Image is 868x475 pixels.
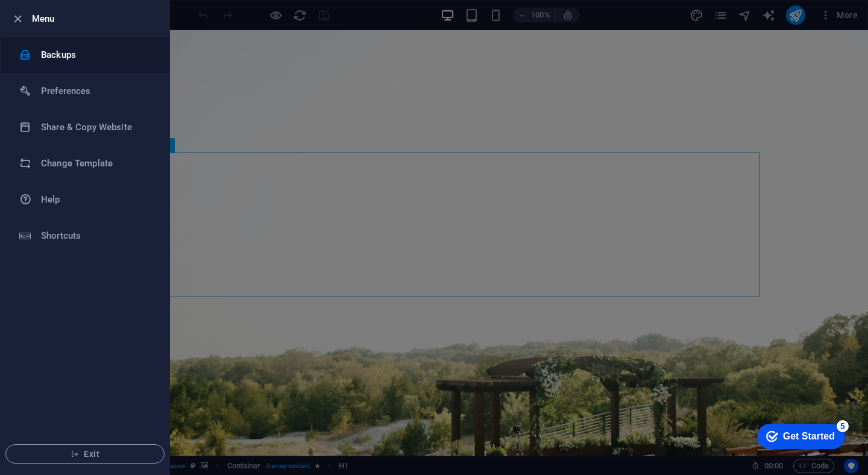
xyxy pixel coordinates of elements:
[10,6,98,31] div: Get Started 5 items remaining, 0% complete
[32,11,160,26] h6: Menu
[1,181,169,218] a: Help
[41,84,153,98] h6: Preferences
[41,48,153,62] h6: Backups
[41,192,153,207] h6: Help
[41,228,153,243] h6: Shortcuts
[5,444,165,464] button: Exit
[41,156,153,171] h6: Change Template
[36,13,87,24] div: Get Started
[16,449,154,459] span: Exit
[89,2,101,14] div: 5
[41,120,153,134] h6: Share & Copy Website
